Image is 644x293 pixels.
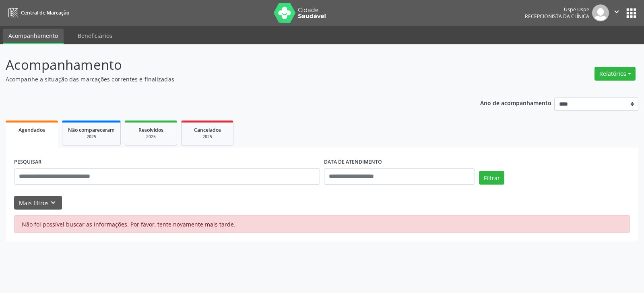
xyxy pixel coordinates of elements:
i: keyboard_arrow_down [49,198,58,207]
a: Central de Marcação [6,6,69,19]
button: Filtrar [479,171,504,185]
span: Resolvidos [138,127,163,133]
label: DATA DE ATENDIMENTO [324,156,382,168]
span: Cancelados [194,127,221,133]
button:  [609,4,624,21]
button: apps [624,6,638,20]
p: Acompanhe a situação das marcações correntes e finalizadas [6,75,448,83]
p: Acompanhamento [6,55,448,75]
span: Central de Marcação [21,9,69,16]
div: Uspe Uspe [525,6,589,13]
div: Não foi possível buscar as informações. Por favor, tente novamente mais tarde. [14,215,630,233]
i:  [612,7,621,16]
div: 2025 [131,134,171,140]
span: Não compareceram [68,127,115,133]
div: 2025 [68,134,115,140]
span: Agendados [19,127,45,133]
button: Mais filtroskeyboard_arrow_down [14,196,62,210]
a: Acompanhamento [3,29,64,44]
img: img [592,4,609,21]
div: 2025 [187,134,227,140]
button: Relatórios [594,67,636,81]
p: Ano de acompanhamento [480,98,551,108]
label: PESQUISAR [14,156,41,168]
span: Recepcionista da clínica [525,13,589,20]
a: Beneficiários [72,29,118,43]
